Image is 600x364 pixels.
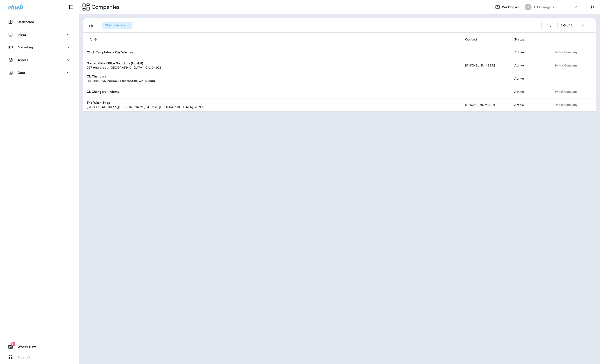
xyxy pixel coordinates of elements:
[511,46,549,59] td: Active
[4,56,74,64] button: Assets
[4,342,74,351] button: 6What's New
[465,38,477,41] span: Contact
[87,21,95,30] button: Filters
[554,51,577,54] span: Switch Company
[525,4,531,10] div: OC
[462,98,511,111] td: [PHONE_NUMBER]
[87,79,458,83] div: [STREET_ADDRESS] , Pleasanton , CA , 94588
[4,353,74,362] button: Support
[18,33,26,36] p: Inbox
[514,37,530,41] span: Status
[502,5,521,9] span: Working as:
[87,50,133,54] strong: Cinch Templates - Car Washes
[87,37,98,41] span: Info
[18,71,25,74] p: Data
[4,68,74,77] button: Data
[554,103,577,106] span: Switch Company
[87,65,458,70] div: 927 Howardst , [GEOGRAPHIC_DATA] , CA , 94103
[87,74,106,78] strong: Oil Changers
[511,98,549,111] td: Active
[87,101,110,105] strong: The Wash Shop
[4,17,74,26] button: Dashboard
[545,21,554,30] button: Search Companies
[552,88,580,95] button: Switch Company
[13,355,30,361] span: Support
[511,72,549,85] td: Active
[105,23,125,27] span: Status : Active
[87,38,93,41] span: Info
[552,62,580,69] button: Switch Company
[554,90,577,93] span: Switch Company
[554,64,577,67] span: Switch Company
[18,20,34,24] p: Dashboard
[11,342,15,346] span: 6
[552,49,580,56] button: Switch Company
[87,61,143,65] strong: Golden Gate Office Solutions (Upskill)
[65,3,77,11] button: Collapse Sidebar
[87,105,458,109] div: [STREET_ADDRESS][PERSON_NAME] , Austin , [GEOGRAPHIC_DATA] , 78705
[102,22,132,29] div: Status:Active
[87,90,119,94] strong: Oil Changers - Alerts
[588,3,596,11] button: Settings
[465,37,483,41] span: Contact
[90,4,120,10] p: Companies
[561,24,572,27] div: 1 - 5 of 5
[462,59,511,72] td: [PHONE_NUMBER]
[18,45,33,49] p: Marketing
[4,43,74,52] button: Marketing
[511,85,549,98] td: Active
[18,58,28,62] p: Assets
[552,101,580,108] button: Switch Company
[4,30,74,39] button: Inbox
[13,345,36,350] span: What's New
[534,5,554,9] p: Oil Changers
[511,59,549,72] td: Active
[514,38,524,41] span: Status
